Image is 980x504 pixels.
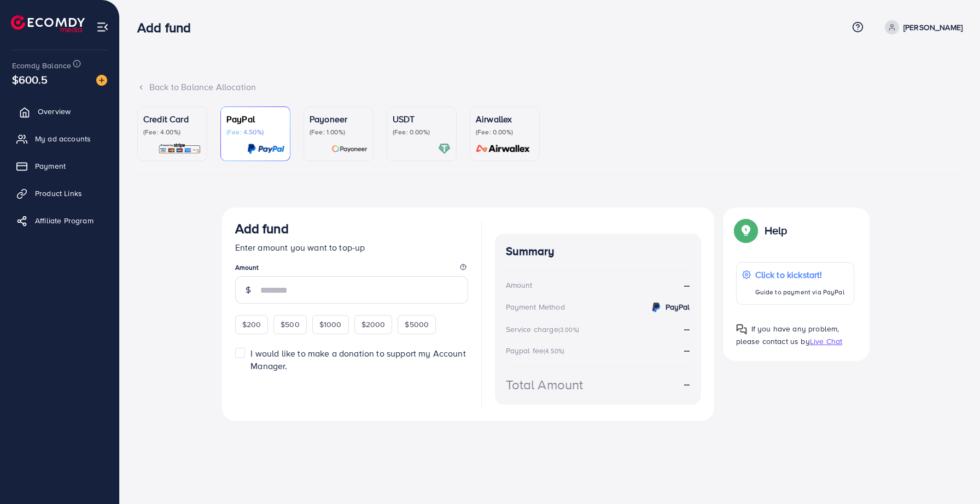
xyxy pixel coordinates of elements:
[8,182,111,204] a: Product Links
[666,301,690,312] strong: PayPal
[755,268,844,281] p: Click to kickstart!
[12,72,48,87] span: $600.5
[506,375,584,394] div: Total Amount
[35,161,66,171] span: Payment
[476,112,534,126] p: Airwallex
[310,128,367,137] p: (Fee: 1.00%)
[903,21,962,34] p: [PERSON_NAME]
[250,347,465,372] span: I would like to make a donation to support my Account Manager.
[235,221,289,236] h3: Add fund
[281,319,300,330] span: $500
[12,60,71,71] span: Ecomdy Balance
[736,324,747,335] img: Popup guide
[472,143,534,155] img: card
[137,20,200,35] h3: Add fund
[506,324,582,335] div: Service charge
[544,347,564,355] small: (4.50%)
[143,112,201,126] p: Credit Card
[934,455,972,496] iframe: Chat
[405,319,429,330] span: $5000
[506,280,533,290] div: Amount
[247,143,284,155] img: card
[736,221,756,240] img: Popup guide
[235,241,468,254] p: Enter amount you want to top-up
[8,155,111,177] a: Payment
[35,188,82,199] span: Product Links
[810,336,842,347] span: Live Chat
[11,15,85,32] img: logo
[235,263,468,276] legend: Amount
[319,319,342,330] span: $1000
[558,325,579,334] small: (3.00%)
[684,323,690,335] strong: --
[96,21,109,33] img: menu
[242,319,261,330] span: $200
[8,210,111,232] a: Affiliate Program
[506,301,565,312] div: Payment Method
[310,112,367,126] p: Payoneer
[38,106,71,117] span: Overview
[506,245,690,258] h4: Summary
[137,81,962,93] div: Back to Balance Allocation
[650,301,663,314] img: credit
[226,128,284,137] p: (Fee: 4.50%)
[226,112,284,126] p: PayPal
[143,128,201,137] p: (Fee: 4.00%)
[476,128,534,137] p: (Fee: 0.00%)
[158,143,201,155] img: card
[684,279,690,292] strong: --
[755,286,844,299] p: Guide to payment via PayPal
[8,100,111,122] a: Overview
[393,128,451,137] p: (Fee: 0.00%)
[96,75,107,86] img: image
[35,133,91,144] span: My ad accounts
[331,143,367,155] img: card
[506,345,568,356] div: Paypal fee
[765,224,787,237] p: Help
[684,344,690,356] strong: --
[684,378,690,390] strong: --
[35,215,94,226] span: Affiliate Program
[8,128,111,150] a: My ad accounts
[361,319,386,330] span: $2000
[880,20,962,34] a: [PERSON_NAME]
[438,143,451,155] img: card
[736,323,839,347] span: If you have any problem, please contact us by
[393,112,451,126] p: USDT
